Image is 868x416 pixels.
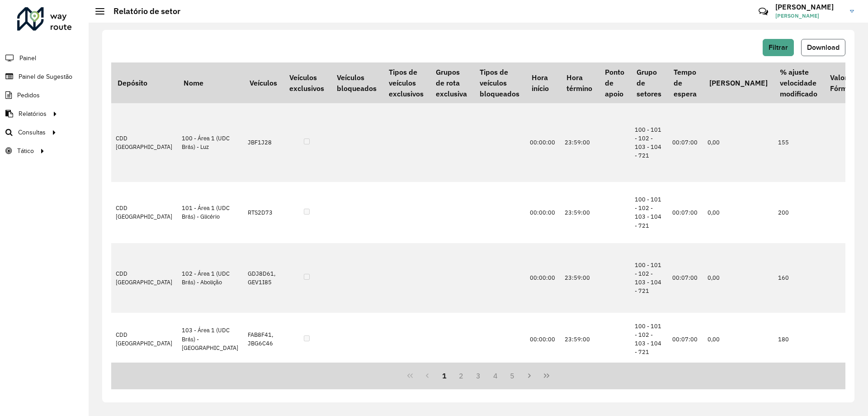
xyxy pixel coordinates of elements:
td: 0,00 [703,313,774,365]
td: FAB8F41, JBG6C46 [243,313,283,365]
button: Last Page [538,367,555,384]
span: Consultas [18,128,46,137]
td: 00:07:00 [668,182,703,243]
td: CDD [GEOGRAPHIC_DATA] [111,313,177,365]
button: Download [801,39,845,56]
td: 00:07:00 [668,243,703,313]
th: Grupos de rota exclusiva [430,62,473,103]
button: 4 [487,367,504,384]
a: Contato Rápido [754,2,773,21]
button: Next Page [521,367,538,384]
th: Tipos de veículos bloqueados [473,62,525,103]
th: Hora início [525,62,560,103]
th: Veículos [243,62,283,103]
td: 101 - Área 1 (UDC Brás) - Glicério [177,182,243,243]
th: Nome [177,62,243,103]
td: 100 - 101 - 102 - 103 - 104 - 721 [630,243,667,313]
span: Tático [17,146,34,156]
td: 23:59:00 [560,243,598,313]
td: 180 [774,313,823,365]
button: 5 [504,367,521,384]
th: Veículos bloqueados [330,62,382,103]
td: 100 - Área 1 (UDC Brás) - Luz [177,103,243,182]
th: [PERSON_NAME] [703,62,774,103]
th: Veículos exclusivos [283,62,330,103]
th: Grupo de setores [630,62,667,103]
span: Pedidos [17,91,40,100]
span: Download [807,43,840,51]
td: 00:07:00 [668,313,703,365]
th: Hora término [560,62,598,103]
button: 3 [470,367,487,384]
span: Painel [19,53,36,63]
th: Tempo de espera [668,62,703,103]
td: GDJ8D61, GEV1I85 [243,243,283,313]
td: CDD [GEOGRAPHIC_DATA] [111,182,177,243]
span: Relatórios [19,109,47,119]
td: 00:00:00 [525,103,560,182]
td: 23:59:00 [560,313,598,365]
button: 1 [436,367,453,384]
td: 100 - 101 - 102 - 103 - 104 - 721 [630,182,667,243]
td: 00:07:00 [668,103,703,182]
span: [PERSON_NAME] [775,12,843,20]
td: 00:00:00 [525,243,560,313]
th: % ajuste velocidade modificado [774,62,823,103]
th: Valor Fórmula [824,62,863,103]
td: 200 [774,182,823,243]
h3: [PERSON_NAME] [775,3,843,11]
th: Tipos de veículos exclusivos [382,62,429,103]
button: 2 [453,367,470,384]
td: 23:59:00 [560,103,598,182]
h2: Relatório de setor [104,6,180,16]
td: 160 [774,243,823,313]
td: JBF1J28 [243,103,283,182]
td: 102 - Área 1 (UDC Brás) - Abolição [177,243,243,313]
th: Depósito [111,62,177,103]
button: Filtrar [763,39,794,56]
td: 0,00 [703,103,774,182]
td: 00:00:00 [525,313,560,365]
td: 00:00:00 [525,182,560,243]
td: 100 - 101 - 102 - 103 - 104 - 721 [630,313,667,365]
td: 155 [774,103,823,182]
th: Ponto de apoio [599,62,630,103]
td: 23:59:00 [560,182,598,243]
td: CDD [GEOGRAPHIC_DATA] [111,243,177,313]
td: 103 - Área 1 (UDC Brás) - [GEOGRAPHIC_DATA] [177,313,243,365]
td: CDD [GEOGRAPHIC_DATA] [111,103,177,182]
td: 100 - 101 - 102 - 103 - 104 - 721 [630,103,667,182]
td: 0,00 [703,243,774,313]
td: RTS2D73 [243,182,283,243]
span: Filtrar [769,43,788,51]
td: 0,00 [703,182,774,243]
span: Painel de Sugestão [19,72,72,81]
